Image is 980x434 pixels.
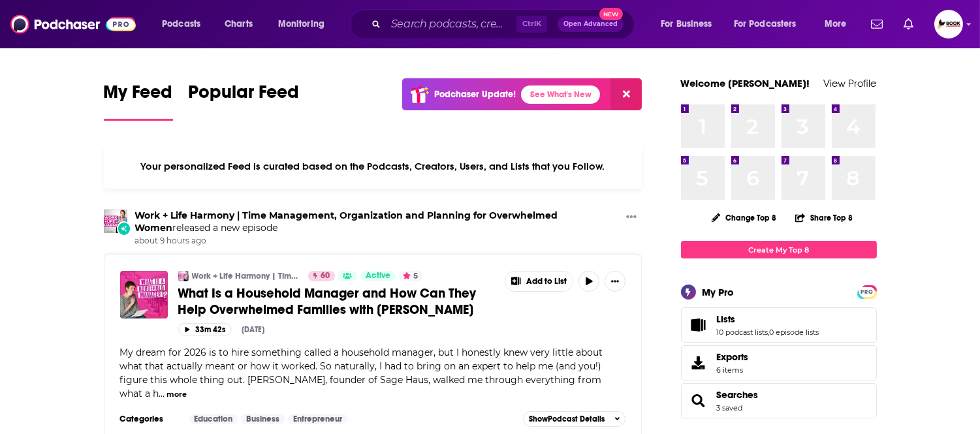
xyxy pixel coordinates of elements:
span: For Business [661,15,712,33]
span: My dream for 2026 is to hire something called a household manager, but I honestly knew very littl... [120,347,603,399]
a: Popular Feed [189,81,300,121]
span: Active [366,270,390,283]
a: Entrepreneur [288,414,347,424]
span: PRO [859,287,875,297]
a: Lists [686,316,712,334]
a: PRO [859,287,875,296]
button: open menu [153,14,217,35]
span: Add to List [526,277,567,287]
span: Exports [686,354,712,372]
button: Change Top 8 [704,209,785,226]
span: Lists [681,307,877,343]
span: ... [159,388,165,399]
button: ShowPodcast Details [523,411,626,427]
img: User Profile [934,10,963,39]
button: open menu [652,14,729,35]
span: Searches [681,383,877,418]
a: 60 [308,271,335,281]
span: Podcasts [162,15,200,33]
span: Popular Feed [189,81,300,111]
a: Work + Life Harmony | Time Management, Organization and Planning for Overwhelmed Women [135,209,558,234]
button: Show profile menu [934,10,963,39]
span: For Podcasters [734,15,797,33]
p: Podchaser Update! [434,89,516,100]
div: New Episode [117,221,131,236]
button: open menu [815,14,863,35]
span: Lists [717,313,736,325]
img: Work + Life Harmony | Time Management, Organization and Planning for Overwhelmed Women [104,209,127,233]
img: Work + Life Harmony | Time Management, Organization and Planning for Overwhelmed Women [178,271,189,281]
span: Logged in as BookLaunchers [934,10,963,39]
div: My Pro [703,286,735,298]
span: 60 [321,270,330,283]
a: Active [360,271,396,281]
span: Show Podcast Details [529,414,605,424]
a: Lists [717,313,819,325]
a: Searches [686,392,712,410]
div: Search podcasts, credits, & more... [362,9,647,39]
a: Exports [681,345,877,380]
span: Exports [717,351,749,363]
input: Search podcasts, credits, & more... [386,14,516,35]
span: What Is a Household Manager and How Can They Help Overwhelmed Families with [PERSON_NAME] [178,285,477,318]
a: Welcome [PERSON_NAME]! [681,77,810,89]
a: Show notifications dropdown [866,13,888,35]
a: Searches [717,389,759,401]
span: about 9 hours ago [135,236,622,247]
a: 10 podcast lists [717,328,768,337]
button: open menu [725,14,815,35]
button: Show More Button [505,271,573,291]
a: See What's New [521,85,600,104]
span: My Feed [104,81,173,111]
img: What Is a Household Manager and How Can They Help Overwhelmed Families with Kelly Hubbell [120,271,168,318]
button: 5 [399,271,422,281]
a: Charts [216,14,261,35]
span: Charts [225,15,253,33]
button: 33m 42s [178,323,232,335]
button: Show More Button [605,271,625,292]
a: Business [241,414,285,424]
span: Open Advanced [563,21,618,27]
div: [DATE] [242,325,265,334]
button: Show More Button [621,209,642,226]
span: New [599,8,623,20]
span: More [825,15,847,33]
a: 0 episode lists [770,328,819,337]
button: more [166,389,187,400]
button: open menu [269,14,341,35]
span: , [768,328,770,337]
a: View Profile [824,77,877,89]
a: Education [189,414,238,424]
a: Create My Top 8 [681,241,877,258]
button: Open AdvancedNew [558,16,624,32]
span: Ctrl K [516,16,547,33]
span: Monitoring [278,15,324,33]
a: Work + Life Harmony | Time Management, Organization and Planning for Overwhelmed Women [192,271,300,281]
a: 3 saved [717,403,743,412]
a: My Feed [104,81,173,121]
a: Show notifications dropdown [898,13,919,35]
h3: Categories [120,414,179,424]
div: Your personalized Feed is curated based on the Podcasts, Creators, Users, and Lists that you Follow. [104,144,642,189]
span: 6 items [717,365,749,375]
h3: released a new episode [135,209,622,234]
img: Podchaser - Follow, Share and Rate Podcasts [10,12,136,37]
a: What Is a Household Manager and How Can They Help Overwhelmed Families with [PERSON_NAME] [178,285,496,318]
button: Share Top 8 [795,205,853,230]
